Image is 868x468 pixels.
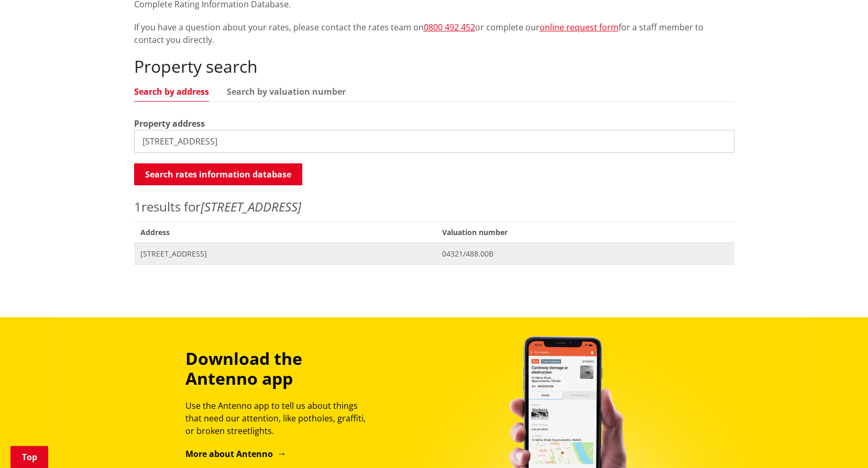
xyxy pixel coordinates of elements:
h3: Download the Antenno app [185,349,375,389]
p: results for [134,197,734,216]
a: online request form [540,21,619,33]
em: [STREET_ADDRESS] [201,198,301,215]
a: [STREET_ADDRESS] 04321/488.00B [134,243,734,264]
span: [STREET_ADDRESS] [140,249,430,259]
p: If you have a question about your rates, please contact the rates team on or complete our for a s... [134,21,734,46]
a: 0800 492 452 [424,21,475,33]
span: 04321/488.00B [442,249,728,259]
span: Address [134,221,436,243]
h2: Property search [134,57,734,76]
span: 1 [134,198,141,215]
a: Search by address [134,87,209,96]
a: More about Antenno [185,448,287,460]
label: Property address [134,117,205,130]
iframe: Messenger Launcher [820,424,858,462]
p: Use the Antenno app to tell us about things that need our attention, like potholes, graffiti, or ... [185,399,375,437]
input: e.g. Duke Street NGARUAWAHIA [134,130,734,153]
span: Valuation number [436,221,734,243]
a: Top [10,446,48,468]
a: Search by valuation number [227,87,346,96]
button: Search rates information database [134,163,302,185]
